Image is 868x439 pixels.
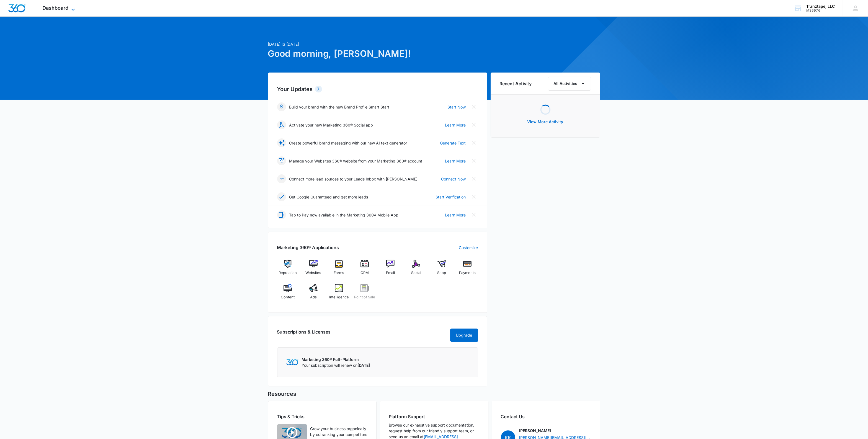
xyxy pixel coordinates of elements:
p: Tap to Pay now available in the Marketing 360® Mobile App [289,212,399,218]
a: Customize [459,245,478,251]
button: Close [469,120,478,129]
a: Websites [303,260,324,280]
p: Activate your new Marketing 360® Social app [289,122,373,128]
h2: Your Updates [277,85,478,93]
p: Build your brand with the new Brand Profile Smart Start [289,104,390,110]
a: Ads [303,284,324,304]
a: Connect Now [441,176,466,182]
p: Manage your Websites 360® website from your Marketing 360® account [289,158,423,164]
a: Generate Text [440,140,466,146]
a: Learn More [445,212,466,218]
span: Intelligence [329,295,349,300]
p: Get Google Guaranteed and get more leads [289,194,368,200]
span: Forms [334,270,344,276]
a: Payments [457,260,478,280]
span: Reputation [279,270,297,276]
span: Point of Sale [354,295,375,300]
a: Social [405,260,427,280]
span: Shop [437,270,446,276]
button: Upgrade [450,329,478,342]
a: Shop [431,260,452,280]
button: Close [469,210,478,219]
h2: Marketing 360® Applications [277,244,339,251]
a: Start Verification [436,194,466,200]
h2: Tips & Tricks [277,413,367,420]
h2: Platform Support [389,413,479,420]
div: account id [806,9,835,12]
span: Email [386,270,395,276]
span: CRM [360,270,369,276]
span: Content [281,295,295,300]
h2: Contact Us [501,413,591,420]
p: Your subscription will renew on [302,362,370,368]
a: Intelligence [328,284,350,304]
p: [DATE] is [DATE] [268,41,487,47]
a: Point of Sale [354,284,375,304]
span: Payments [459,270,476,276]
h5: Resources [268,390,600,398]
h1: Good morning, [PERSON_NAME]! [268,47,487,60]
div: account name [806,4,835,9]
button: Close [469,156,478,165]
button: Close [469,102,478,111]
button: Close [469,192,478,201]
a: Email [380,260,401,280]
p: Create powerful brand messaging with our new AI text generator [289,140,407,146]
a: Reputation [277,260,298,280]
button: Close [469,138,478,147]
button: Close [469,174,478,183]
div: 7 [315,86,322,92]
span: Social [411,270,421,276]
p: Marketing 360® Full-Platform [302,357,370,362]
a: Learn More [445,122,466,128]
p: Grow your business organically by outranking your competitors [310,426,367,437]
a: Forms [328,260,350,280]
a: Learn More [445,158,466,164]
a: Content [277,284,298,304]
span: Websites [305,270,321,276]
span: [DATE] [358,363,370,368]
p: Connect more lead sources to your Leads Inbox with [PERSON_NAME] [289,176,418,182]
button: View More Activity [522,115,569,128]
button: All Activities [548,77,591,91]
img: Marketing 360 Logo [286,359,298,365]
p: [PERSON_NAME] [519,428,551,433]
span: Dashboard [42,5,68,11]
a: Start Now [448,104,466,110]
a: CRM [354,260,375,280]
span: Ads [310,295,317,300]
h2: Subscriptions & Licenses [277,329,331,340]
h6: Recent Activity [500,80,532,87]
